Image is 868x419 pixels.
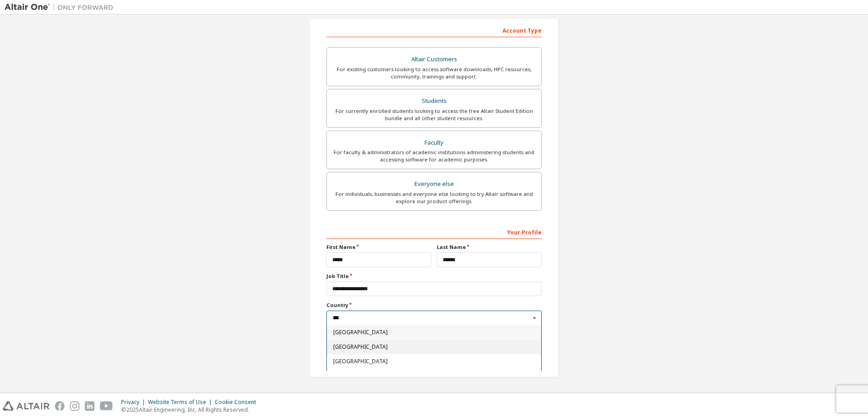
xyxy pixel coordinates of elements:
[326,224,542,239] div: Your Profile
[332,149,536,163] div: For faculty & administrators of academic institutions administering students and accessing softwa...
[333,330,535,335] span: [GEOGRAPHIC_DATA]
[326,273,542,280] label: Job Title
[332,66,536,80] div: For existing customers looking to access software downloads, HPC resources, community, trainings ...
[332,178,536,190] div: Everyone else
[332,53,536,66] div: Altair Customers
[121,406,261,414] p: © 2025 Altair Engineering, Inc. All Rights Reserved.
[5,3,118,12] img: Altair One
[85,401,94,411] img: linkedin.svg
[437,244,542,251] label: Last Name
[148,399,215,406] div: Website Terms of Use
[100,401,113,411] img: youtube.svg
[326,302,542,309] label: Country
[55,401,64,411] img: facebook.svg
[3,401,49,411] img: altair_logo.svg
[215,399,261,406] div: Cookie Consent
[333,344,535,350] span: [GEOGRAPHIC_DATA]
[121,399,148,406] div: Privacy
[326,244,431,251] label: First Name
[326,23,542,37] div: Account Type
[332,107,536,122] div: For currently enrolled students looking to access the free Altair Student Edition bundle and all ...
[332,136,536,149] div: Faculty
[70,401,79,411] img: instagram.svg
[333,359,535,364] span: [GEOGRAPHIC_DATA]
[332,190,536,205] div: For individuals, businesses and everyone else looking to try Altair software and explore our prod...
[332,95,536,107] div: Students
